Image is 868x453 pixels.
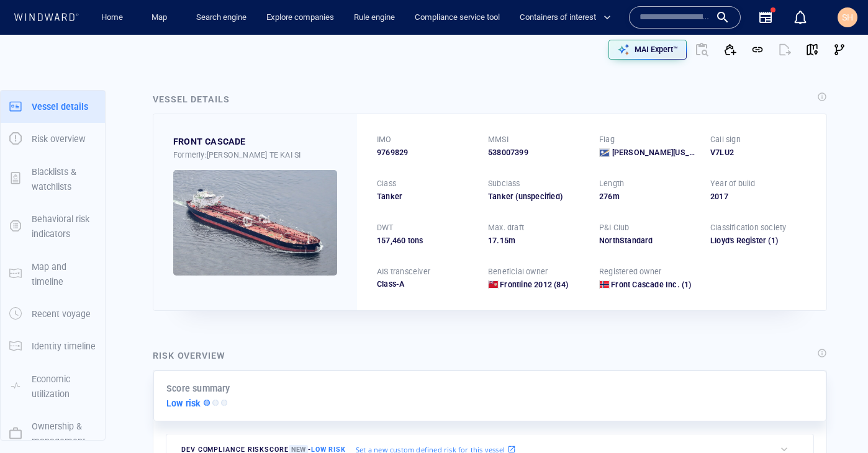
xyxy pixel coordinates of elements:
[166,381,230,396] p: Score summary
[520,11,611,25] span: Containers of interest
[1,156,105,204] button: Blacklists & watchlists
[377,235,473,246] div: 157,460 tons
[410,7,505,29] a: Compliance service tool
[147,7,176,29] a: Map
[599,134,615,145] p: Flag
[377,134,392,145] p: IMO
[500,280,552,289] span: Frontline 2012
[96,7,128,29] a: Home
[1,91,105,123] button: Vessel details
[1,220,105,232] a: Behavioral risk indicators
[710,235,807,246] div: Lloyd's Register
[1,363,105,411] button: Economic utilization
[1,133,105,145] a: Risk overview
[377,147,408,158] span: 9769829
[1,330,105,362] button: Identity timeline
[32,132,86,146] p: Risk overview
[32,212,96,242] p: Behavioral risk indicators
[153,92,230,107] div: Vessel details
[1,428,105,439] a: Ownership & management
[710,191,807,202] div: 2017
[191,7,251,29] a: Search engine
[32,339,96,354] p: Identity timeline
[717,36,744,63] button: Add to vessel list
[1,100,105,112] a: Vessel details
[635,44,678,55] p: MAI Expert™
[488,266,548,277] p: Beneficial owner
[1,203,105,251] button: Behavioral risk indicators
[500,236,509,245] span: 15
[488,178,520,189] p: Subclass
[680,279,692,290] span: (1)
[32,259,96,290] p: Map and timeline
[166,396,201,411] p: Low risk
[766,235,807,246] span: (1)
[1,123,105,155] button: Risk overview
[377,279,404,289] span: Class-A
[815,397,859,444] iframe: Chat
[611,280,680,289] span: Front Cascade Inc.
[744,36,771,63] button: Get link
[173,134,246,149] div: FRONT CASCADE
[826,36,853,63] button: Visual Link Analysis
[32,99,88,114] p: Vessel details
[377,222,394,233] p: DWT
[710,134,741,145] p: Call sign
[173,170,337,276] img: 595a50e1ac44ab5dff4b3574_0
[710,235,766,246] div: Lloyd's Register
[608,40,687,60] button: MAI Expert™
[497,236,499,245] span: .
[142,7,181,29] button: Map
[261,7,339,29] a: Explore companies
[1,308,105,320] a: Recent voyage
[32,164,96,195] p: Blacklists & watchlists
[613,192,620,201] span: m
[611,279,691,290] a: Front Cascade Inc. (1)
[92,7,132,29] button: Home
[1,173,105,184] a: Blacklists & watchlists
[612,147,695,158] span: [PERSON_NAME][US_STATE]
[552,279,568,290] span: (84)
[349,7,400,29] a: Rule engine
[599,178,624,189] p: Length
[377,178,396,189] p: Class
[488,236,497,245] span: 17
[599,222,630,233] p: P&I Club
[599,235,695,246] div: NorthStandard
[710,222,786,233] p: Classification society
[488,222,524,233] p: Max. draft
[377,266,430,277] p: AIS transceiver
[1,251,105,298] button: Map and timeline
[793,10,808,25] div: Notification center
[32,307,91,321] p: Recent voyage
[153,348,225,363] div: Risk overview
[488,134,509,145] p: MMSI
[1,340,105,352] a: Identity timeline
[710,147,807,158] div: V7LU2
[1,380,105,392] a: Economic utilization
[1,267,105,279] a: Map and timeline
[488,191,584,202] div: Tanker (unspecified)
[173,150,337,161] div: Formerly: [PERSON_NAME] TE KAI SI
[32,419,96,449] p: Ownership & management
[710,178,756,189] p: Year of build
[32,372,96,402] p: Economic utilization
[377,191,473,202] div: Tanker
[1,298,105,330] button: Recent voyage
[488,147,584,158] div: 538007399
[835,5,860,30] button: SH
[798,36,826,63] button: View on map
[509,236,515,245] span: m
[515,7,622,29] button: Containers of interest
[599,192,613,201] span: 276
[599,266,661,277] p: Registered owner
[500,279,568,290] a: Frontline 2012 (84)
[842,12,853,22] span: SH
